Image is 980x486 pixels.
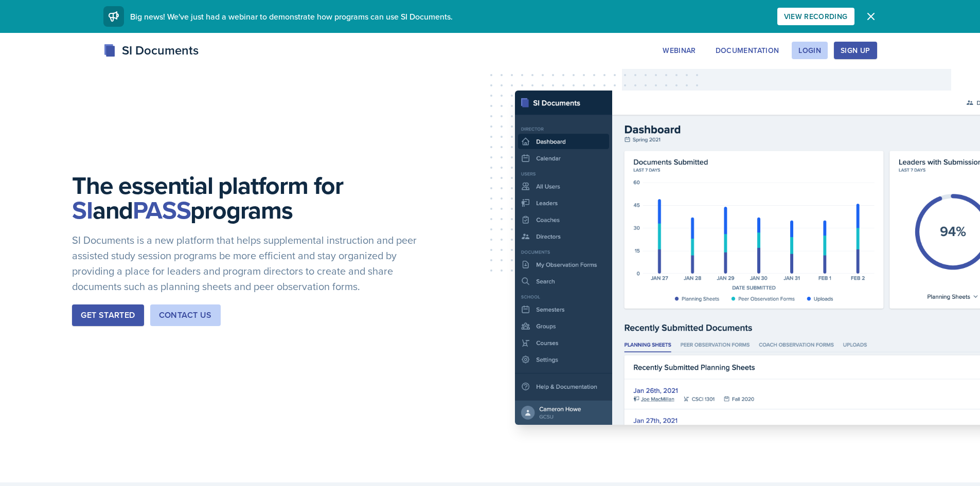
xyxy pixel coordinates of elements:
div: Webinar [663,46,696,55]
button: Login [792,42,828,59]
span: Big news! We've just had a webinar to demonstrate how programs can use SI Documents. [130,11,453,22]
div: Documentation [716,46,779,55]
div: Sign Up [841,46,870,55]
button: Documentation [709,42,786,59]
div: Get Started [81,309,135,321]
div: View Recording [784,12,848,21]
div: Contact Us [159,309,212,321]
div: Login [798,46,821,55]
button: View Recording [777,8,854,25]
button: Get Started [72,304,144,326]
button: Webinar [656,42,702,59]
button: Sign Up [834,42,877,59]
div: SI Documents [103,41,199,60]
button: Contact Us [150,304,221,326]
